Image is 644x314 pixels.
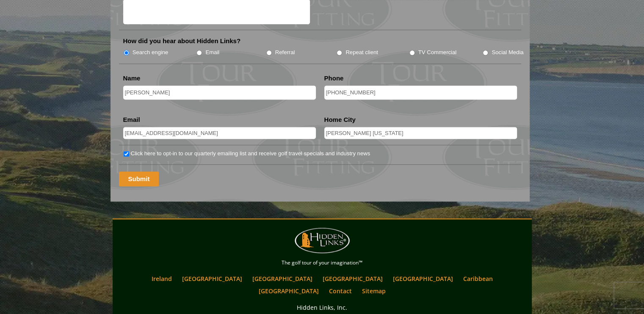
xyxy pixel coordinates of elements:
[459,273,497,285] a: Caribbean
[275,48,295,57] label: Referral
[325,285,356,297] a: Contact
[324,74,344,83] label: Phone
[147,273,176,285] a: Ireland
[131,149,370,158] label: Click here to opt-in to our quarterly emailing list and receive golf travel specials and industry...
[123,116,140,124] label: Email
[115,302,530,313] p: Hidden Links, Inc.
[324,116,356,124] label: Home City
[358,285,390,297] a: Sitemap
[133,48,169,57] label: Search engine
[318,273,387,285] a: [GEOGRAPHIC_DATA]
[492,48,523,57] label: Social Media
[248,273,317,285] a: [GEOGRAPHIC_DATA]
[418,48,456,57] label: TV Commercial
[119,171,159,186] input: Submit
[178,273,246,285] a: [GEOGRAPHIC_DATA]
[389,273,457,285] a: [GEOGRAPHIC_DATA]
[115,258,530,267] p: The golf tour of your imagination™
[205,48,219,57] label: Email
[345,48,378,57] label: Repeat client
[123,37,241,45] label: How did you hear about Hidden Links?
[123,74,141,83] label: Name
[254,285,323,297] a: [GEOGRAPHIC_DATA]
